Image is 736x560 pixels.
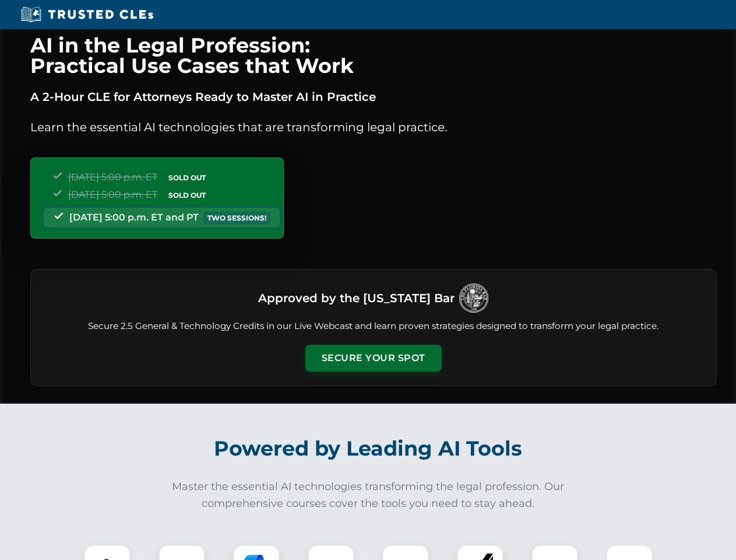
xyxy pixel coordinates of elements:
p: Secure 2.5 General & Technology Credits in our Live Webcast and learn proven strategies designed ... [45,320,702,333]
span: [DATE] 5:00 p.m. ET [68,189,157,200]
button: Secure Your Spot [305,345,442,372]
h3: Approved by the [US_STATE] Bar [258,288,455,309]
h2: Powered by Leading AI Tools [45,428,691,469]
p: A 2-Hour CLE for Attorneys Ready to Master AI in Practice [30,87,717,106]
img: Trusted CLEs [17,6,157,23]
span: SOLD OUT [164,189,210,201]
p: Learn the essential AI technologies that are transforming legal practice. [30,118,717,136]
span: SOLD OUT [164,171,210,184]
h1: AI in the Legal Profession: Practical Use Cases that Work [30,35,717,76]
img: Logo [459,283,488,313]
p: Master the essential AI technologies transforming the legal profession. Our comprehensive courses... [164,478,572,512]
span: [DATE] 5:00 p.m. ET [68,171,157,183]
